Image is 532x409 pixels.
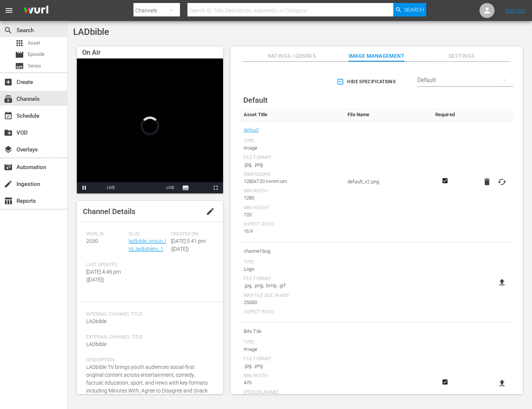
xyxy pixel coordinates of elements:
[171,238,205,252] span: [DATE] 5:41 pm ([DATE])
[244,188,340,194] div: Min Width
[4,196,13,205] span: Reports
[73,27,109,37] span: LADbible
[432,108,459,121] th: Required
[4,94,13,103] span: Channels
[82,48,100,56] span: On Air
[18,2,54,19] img: ans4CAIJ8jUAAAAAAAAAAAAAAAAAAAAAAAAgQb4GAAAAAAAAAAAAAAAAAAAAAAAAJMjXAAAAAAAAAAAAAAAAAAAAAAAAgAT5G...
[163,182,178,193] button: Seek to live, currently behind live
[335,71,399,92] button: Hide Specifications
[4,163,13,172] span: Automation
[243,96,268,105] span: Default
[441,177,450,184] svg: Required
[193,182,208,193] button: Picture-in-Picture
[77,182,92,193] button: Pause
[244,265,340,273] div: Logo
[171,231,210,237] span: Created On:
[15,39,24,48] span: Asset
[244,222,340,228] div: Aspect Ratio
[4,145,13,154] span: layers
[244,356,340,362] div: File Format
[244,155,340,161] div: File Format
[244,161,340,168] div: .jpg, .png
[15,61,24,70] span: Series
[86,341,106,347] span: LADbible
[129,231,167,237] span: Slug:
[28,39,40,47] span: Asset
[244,340,340,346] div: Type
[107,182,115,193] div: LIVE
[505,7,525,13] a: Sign Out
[244,125,259,135] a: default
[86,262,125,268] span: Last Updated:
[417,70,513,91] div: Default
[86,357,210,363] span: Description:
[244,327,340,336] span: Bits Tile
[244,228,340,235] div: 16:9
[244,246,340,256] span: channel-bug
[244,309,340,315] div: Aspect Ratio
[441,379,450,385] svg: Required
[178,182,193,193] button: Subtitles
[4,26,13,35] span: Search
[244,299,340,306] div: 25000
[348,51,405,61] span: Image Management
[244,379,340,387] div: 470
[83,207,135,216] span: Channel Details
[86,364,208,402] span: LADbible TV brings youth audiences social-first original content across entertainment, comedy, fa...
[244,362,340,370] div: .jpg, .png
[15,50,24,59] span: Episode
[86,334,210,340] span: External Channel Title:
[4,6,13,15] span: menu
[244,178,340,185] div: 1280x720 minimum
[86,318,106,324] span: LADbible
[244,205,340,211] div: Min Height
[338,78,396,86] span: Hide Specifications
[244,282,340,289] div: .jpg, .png, .bmp, .gif
[244,138,340,144] div: Type
[208,182,223,193] button: Fullscreen
[4,78,13,87] span: Create
[240,108,344,121] th: Asset Title
[77,58,223,193] div: Video Player
[28,62,41,70] span: Series
[244,346,340,353] div: Image
[344,121,432,243] td: default_v2.png
[4,180,13,189] span: Ingestion
[433,51,490,61] span: Settings
[244,259,340,265] div: Type
[244,373,340,379] div: Min Width
[244,276,340,282] div: File Format
[86,312,210,318] span: Internal Channel Title:
[244,293,340,299] div: Max File Size In Kbs
[166,186,175,190] span: LIVE
[404,3,424,16] span: Search
[206,207,215,216] span: edit
[244,390,340,396] div: [PERSON_NAME]
[244,144,340,152] div: Image
[28,51,45,58] span: Episode
[201,202,219,220] button: edit
[344,108,432,121] th: File Name
[4,128,13,137] span: VOD
[129,238,166,252] a: ladbible_group_ltd_ladbibletv_1
[4,111,13,120] span: Schedule
[244,194,340,202] div: 1280
[393,3,426,16] button: Search
[86,231,125,237] span: Wurl ID:
[86,269,121,283] span: [DATE] 4:46 pm ([DATE])
[244,172,340,178] div: Dimensions
[244,211,340,219] div: 720
[86,238,98,244] span: 2030
[264,51,320,61] span: Ratings / Genres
